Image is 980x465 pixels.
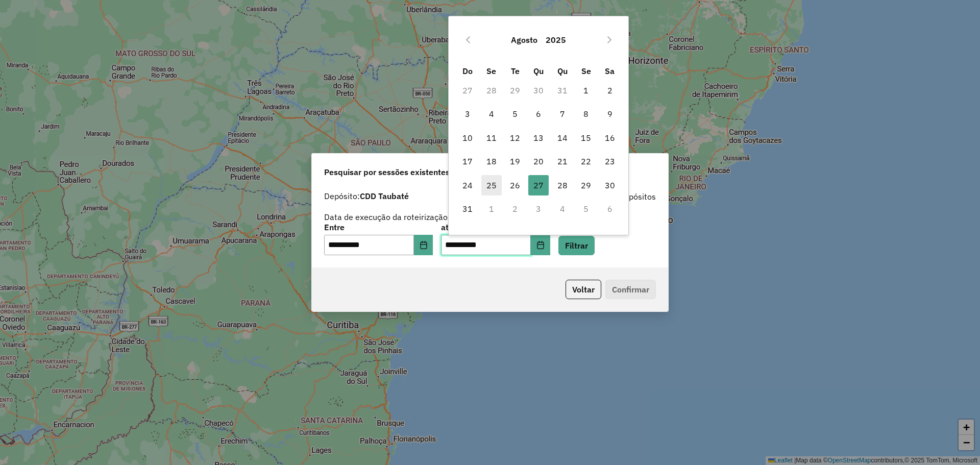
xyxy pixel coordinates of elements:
[505,128,525,148] span: 12
[456,79,479,102] td: 27
[360,191,409,201] strong: CDD Taubaté
[457,151,478,172] span: 17
[503,150,527,173] td: 19
[505,175,525,195] span: 26
[600,175,620,195] span: 30
[598,126,621,150] td: 16
[503,102,527,126] td: 5
[574,150,598,173] td: 22
[503,126,527,150] td: 12
[480,102,503,126] td: 4
[460,32,476,48] button: Previous Month
[542,28,570,52] button: Choose Year
[527,79,550,102] td: 30
[574,197,598,221] td: 5
[574,126,598,150] td: 15
[551,79,574,102] td: 31
[551,126,574,150] td: 14
[505,151,525,172] span: 19
[574,79,598,102] td: 1
[598,197,621,221] td: 6
[551,173,574,197] td: 28
[457,104,478,124] span: 3
[528,175,549,195] span: 27
[598,79,621,102] td: 2
[456,150,479,173] td: 17
[481,104,502,124] span: 4
[558,236,595,255] button: Filtrar
[507,28,542,52] button: Choose Month
[576,175,596,195] span: 29
[324,221,433,233] label: Entre
[598,102,621,126] td: 9
[481,175,502,195] span: 25
[481,151,502,172] span: 18
[551,197,574,221] td: 4
[457,128,478,148] span: 10
[456,173,479,197] td: 24
[576,128,596,148] span: 15
[324,211,450,223] label: Data de execução da roteirização:
[480,79,503,102] td: 28
[528,151,549,172] span: 20
[480,173,503,197] td: 25
[527,173,550,197] td: 27
[527,102,550,126] td: 6
[600,128,620,148] span: 16
[576,104,596,124] span: 8
[480,197,503,221] td: 1
[531,235,550,255] button: Choose Date
[503,173,527,197] td: 26
[552,104,573,124] span: 7
[527,150,550,173] td: 20
[503,79,527,102] td: 29
[457,199,478,219] span: 31
[324,190,409,202] label: Depósito:
[462,66,473,76] span: Do
[598,150,621,173] td: 23
[324,166,450,178] span: Pesquisar por sessões existentes
[551,102,574,126] td: 7
[574,102,598,126] td: 8
[457,175,478,195] span: 24
[527,197,550,221] td: 3
[456,197,479,221] td: 31
[533,66,544,76] span: Qu
[576,80,596,101] span: 1
[480,150,503,173] td: 18
[598,173,621,197] td: 30
[601,32,618,48] button: Next Month
[600,104,620,124] span: 9
[600,80,620,101] span: 2
[605,66,615,76] span: Sa
[456,126,479,150] td: 10
[574,173,598,197] td: 29
[527,126,550,150] td: 13
[441,221,550,233] label: até
[486,66,496,76] span: Se
[528,104,549,124] span: 6
[576,151,596,172] span: 22
[581,66,591,76] span: Se
[557,66,568,76] span: Qu
[528,128,549,148] span: 13
[448,16,629,235] div: Choose Date
[552,175,573,195] span: 28
[600,151,620,172] span: 23
[456,102,479,126] td: 3
[551,150,574,173] td: 21
[552,151,573,172] span: 21
[481,128,502,148] span: 11
[566,280,601,299] button: Voltar
[505,104,525,124] span: 5
[480,126,503,150] td: 11
[414,235,433,255] button: Choose Date
[503,197,527,221] td: 2
[511,66,520,76] span: Te
[552,128,573,148] span: 14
